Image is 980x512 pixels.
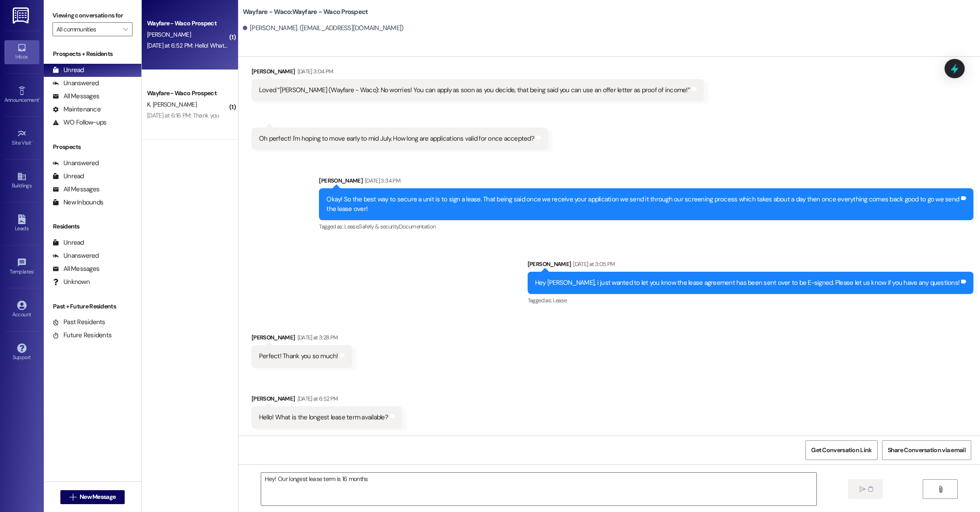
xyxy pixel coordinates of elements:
[52,318,105,327] div: Past Residents
[52,264,99,273] div: All Messages
[259,86,690,95] div: Loved “[PERSON_NAME] (Wayfare - Waco): No worries! You can apply as soon as you decide, that bein...
[4,255,39,279] a: Templates •
[252,67,704,79] div: [PERSON_NAME]
[147,111,219,119] div: [DATE] at 6:16 PM: Thank you
[52,105,101,114] div: Maintenance
[295,394,338,403] div: [DATE] at 6:52 PM
[805,440,877,460] button: Get Conversation Link
[295,333,338,342] div: [DATE] at 3:28 PM
[52,198,103,207] div: New Inbounds
[4,169,39,193] a: Buildings
[4,126,39,150] a: Site Visit •
[326,195,959,214] div: Okay! So the best way to secure a unit is to sign a lease. That being said once we receive your a...
[252,333,352,345] div: [PERSON_NAME]
[359,223,399,230] span: Safety & security ,
[319,220,973,233] div: Tagged as:
[882,440,971,460] button: Share Conversation via email
[39,96,40,102] span: •
[363,176,400,185] div: [DATE] 3:34 PM
[859,486,866,493] i: 
[52,277,90,287] div: Unknown
[243,7,368,17] b: Wayfare - Waco: Wayfare - Waco Prospect
[528,294,973,307] div: Tagged as:
[52,185,99,194] div: All Messages
[399,223,436,230] span: Documentation
[295,67,333,76] div: [DATE] 3:04 PM
[259,413,388,422] div: Hello! What is the longest lease term available?
[147,19,228,28] div: Wayfare - Waco Prospect
[44,302,141,311] div: Past + Future Residents
[147,42,313,49] div: [DATE] at 6:52 PM: Hello! What is the longest lease term available?
[535,278,959,287] div: Hey [PERSON_NAME], i just wanted to let you know the lease agreement has been sent over to be E-s...
[52,159,99,168] div: Unanswered
[56,22,119,36] input: All communities
[52,172,84,181] div: Unread
[528,259,973,272] div: [PERSON_NAME]
[937,486,944,493] i: 
[52,331,112,340] div: Future Residents
[147,100,196,108] span: K. [PERSON_NAME]
[252,394,402,406] div: [PERSON_NAME]
[147,89,228,98] div: Wayfare - Waco Prospect
[44,142,141,152] div: Prospects
[243,24,404,33] div: [PERSON_NAME]. ([EMAIL_ADDRESS][DOMAIN_NAME])
[811,446,871,455] span: Get Conversation Link
[4,212,39,235] a: Leads
[31,138,33,145] span: •
[34,267,35,273] span: •
[888,446,966,455] span: Share Conversation via email
[52,238,84,247] div: Unread
[13,7,31,24] img: ResiDesk Logo
[44,49,141,59] div: Prospects + Residents
[259,134,534,143] div: Oh perfect! I'm hoping to move early to mid July. How long are applications valid for once accepted?
[52,9,133,22] label: Viewing conversations for
[344,223,359,230] span: Lease ,
[52,79,99,88] div: Unanswered
[4,40,39,64] a: Inbox
[147,31,191,38] span: [PERSON_NAME]
[44,222,141,231] div: Residents
[259,352,338,361] div: Perfect! Thank you so much!
[60,490,125,504] button: New Message
[80,492,115,502] span: New Message
[571,259,615,269] div: [DATE] at 3:05 PM
[123,26,128,33] i: 
[52,66,84,75] div: Unread
[4,341,39,364] a: Support
[52,251,99,260] div: Unanswered
[52,92,99,101] div: All Messages
[70,494,76,501] i: 
[319,176,973,188] div: [PERSON_NAME]
[553,297,567,304] span: Lease
[52,118,106,127] div: WO Follow-ups
[4,298,39,322] a: Account
[261,473,816,505] textarea: Hey! Our longest lease term is 16 months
